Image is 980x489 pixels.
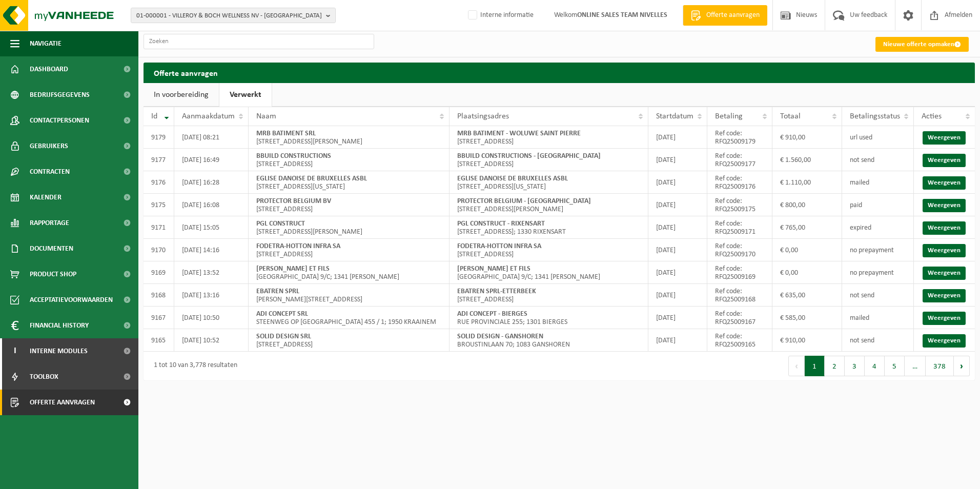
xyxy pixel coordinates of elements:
a: Weergeven [923,131,966,145]
strong: FODETRA-HOTTON INFRA SA [256,242,340,250]
td: 9165 [144,329,174,352]
span: no prepayment [850,247,894,254]
span: Naam [256,112,276,120]
span: Documenten [30,236,73,261]
strong: PROTECTOR BELGIUM BV [256,197,331,205]
td: [PERSON_NAME][STREET_ADDRESS] [249,284,450,307]
td: [DATE] 15:05 [174,216,249,239]
td: Ref code: RFQ25009175 [707,194,772,216]
span: mailed [850,179,869,187]
a: Nieuwe offerte opmaken [875,37,969,52]
td: [STREET_ADDRESS]; 1330 RIXENSART [450,216,648,239]
span: Startdatum [656,112,693,120]
span: expired [850,224,871,232]
td: € 585,00 [772,307,843,329]
input: Zoeken [144,34,374,49]
td: [DATE] [648,284,707,307]
a: Weergeven [923,176,966,190]
td: 9177 [144,149,174,171]
td: Ref code: RFQ25009176 [707,171,772,194]
td: Ref code: RFQ25009165 [707,329,772,352]
td: [STREET_ADDRESS] [249,239,450,261]
td: [DATE] [648,329,707,352]
strong: [PERSON_NAME] ET FILS [256,265,330,273]
td: [DATE] [648,261,707,284]
td: [STREET_ADDRESS] [450,239,648,261]
td: 9168 [144,284,174,307]
td: 9176 [144,171,174,194]
td: [DATE] [648,216,707,239]
button: 01-000001 - VILLEROY & BOCH WELLNESS NV - [GEOGRAPHIC_DATA] [131,8,336,23]
span: no prepayment [850,269,894,277]
td: Ref code: RFQ25009177 [707,149,772,171]
a: Weergeven [923,267,966,280]
a: Weergeven [923,289,966,302]
td: € 910,00 [772,126,843,149]
span: not send [850,292,874,299]
span: not send [850,337,874,344]
a: In voorbereiding [144,83,219,107]
td: [DATE] 13:16 [174,284,249,307]
td: € 0,00 [772,261,843,284]
td: € 635,00 [772,284,843,307]
button: 2 [825,356,845,376]
span: Contactpersonen [30,108,89,133]
td: [DATE] 08:21 [174,126,249,149]
td: Ref code: RFQ25009171 [707,216,772,239]
a: Weergeven [923,312,966,325]
span: paid [850,201,862,209]
button: Previous [788,356,805,376]
td: [DATE] [648,194,707,216]
td: Ref code: RFQ25009169 [707,261,772,284]
strong: EBATREN SPRL [256,288,299,295]
span: Toolbox [30,364,58,390]
button: 3 [845,356,865,376]
h2: Offerte aanvragen [144,63,975,83]
td: € 800,00 [772,194,843,216]
span: Aanmaakdatum [182,112,235,120]
td: 9169 [144,261,174,284]
td: [STREET_ADDRESS] [249,329,450,352]
strong: BBUILD CONSTRUCTIONS - [GEOGRAPHIC_DATA] [457,152,601,160]
span: Kalender [30,185,62,210]
strong: ADI CONCEPT - BIERGES [457,310,527,318]
span: Acties [922,112,942,120]
span: Totaal [780,112,801,120]
span: not send [850,156,874,164]
td: € 0,00 [772,239,843,261]
a: Offerte aanvragen [683,5,767,26]
td: RUE PROVINCIALE 255; 1301 BIERGES [450,307,648,329]
td: € 910,00 [772,329,843,352]
a: Weergeven [923,154,966,167]
span: Betalingsstatus [850,112,900,120]
td: 9170 [144,239,174,261]
td: [STREET_ADDRESS][PERSON_NAME] [249,216,450,239]
td: [DATE] [648,126,707,149]
td: [GEOGRAPHIC_DATA] 9/C; 1341 [PERSON_NAME] [450,261,648,284]
td: [STREET_ADDRESS][PERSON_NAME] [450,194,648,216]
span: Contracten [30,159,70,185]
td: [DATE] 16:28 [174,171,249,194]
strong: PGL CONSTRUCT - RIXENSART [457,220,545,228]
td: [DATE] 10:52 [174,329,249,352]
td: € 1.110,00 [772,171,843,194]
span: Financial History [30,313,89,338]
td: € 1.560,00 [772,149,843,171]
td: [STREET_ADDRESS][US_STATE] [249,171,450,194]
td: [STREET_ADDRESS] [450,149,648,171]
td: Ref code: RFQ25009168 [707,284,772,307]
strong: FODETRA-HOTTON INFRA SA [457,242,541,250]
td: [GEOGRAPHIC_DATA] 9/C; 1341 [PERSON_NAME] [249,261,450,284]
span: Plaatsingsadres [457,112,509,120]
td: BROUSTINLAAN 70; 1083 GANSHOREN [450,329,648,352]
label: Interne informatie [466,8,534,23]
td: [STREET_ADDRESS] [249,194,450,216]
td: [STREET_ADDRESS] [249,149,450,171]
div: 1 tot 10 van 3,778 resultaten [149,357,237,375]
span: mailed [850,314,869,322]
span: 01-000001 - VILLEROY & BOCH WELLNESS NV - [GEOGRAPHIC_DATA] [136,8,322,24]
td: [DATE] [648,307,707,329]
td: [DATE] [648,171,707,194]
span: … [905,356,926,376]
strong: EGLISE DANOISE DE BRUXELLES ASBL [457,175,568,182]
